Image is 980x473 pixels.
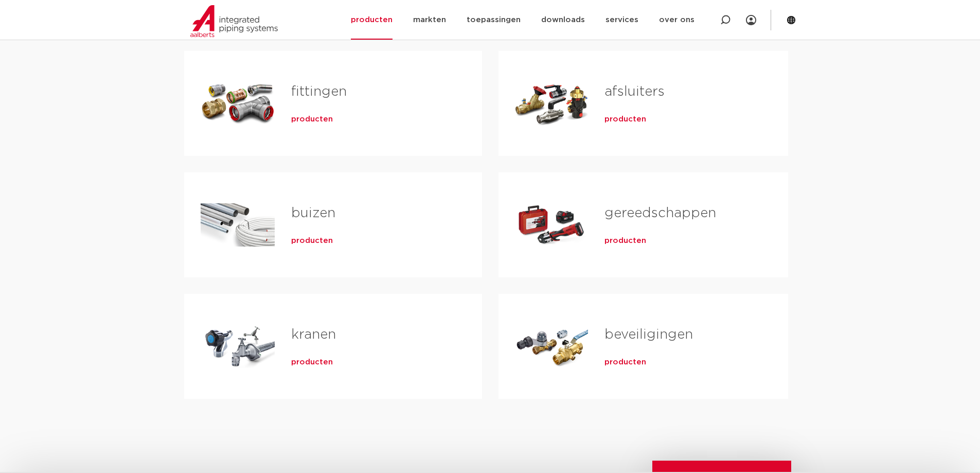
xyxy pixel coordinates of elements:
a: producten [291,236,333,246]
a: producten [291,114,333,125]
a: gereedschappen [604,206,716,220]
a: beveiligingen [604,328,693,341]
a: producten [604,357,646,367]
a: producten [291,357,333,367]
a: fittingen [291,85,347,98]
a: producten [604,236,646,246]
a: buizen [291,206,335,220]
a: kranen [291,328,336,341]
a: afsluiters [604,85,665,98]
div: my IPS [746,9,756,31]
a: producten [604,114,646,125]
